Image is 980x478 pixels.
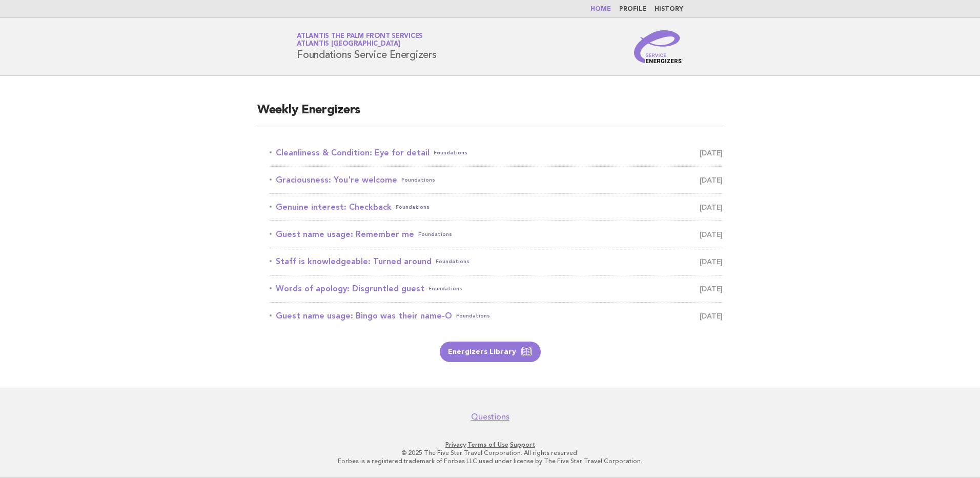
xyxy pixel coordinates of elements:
[297,33,423,47] a: Atlantis The Palm Front ServicesAtlantis [GEOGRAPHIC_DATA]
[270,282,723,296] a: Words of apology: Disgruntled guestFoundations [DATE]
[428,282,462,296] span: Foundations
[700,254,723,269] span: [DATE]
[700,173,723,187] span: [DATE]
[176,449,804,457] p: © 2025 The Five Star Travel Corporation. All rights reserved.
[700,309,723,323] span: [DATE]
[634,30,683,63] img: Service Energizers
[418,227,452,242] span: Foundations
[270,146,723,160] a: Cleanliness & Condition: Eye for detailFoundations [DATE]
[700,227,723,242] span: [DATE]
[270,227,723,242] a: Guest name usage: Remember meFoundations [DATE]
[445,441,466,448] a: Privacy
[655,6,683,12] a: History
[434,146,467,160] span: Foundations
[176,441,804,449] p: · ·
[270,200,723,214] a: Genuine interest: CheckbackFoundations [DATE]
[270,254,723,269] a: Staff is knowledgeable: Turned aroundFoundations [DATE]
[471,412,509,422] a: Questions
[456,309,490,323] span: Foundations
[700,282,723,296] span: [DATE]
[467,441,508,448] a: Terms of Use
[176,457,804,465] p: Forbes is a registered trademark of Forbes LLC used under license by The Five Star Travel Corpora...
[436,254,469,269] span: Foundations
[700,146,723,160] span: [DATE]
[510,441,535,448] a: Support
[257,102,723,127] h2: Weekly Energizers
[297,33,437,60] h1: Foundations Service Energizers
[396,200,430,214] span: Foundations
[619,6,646,12] a: Profile
[270,309,723,323] a: Guest name usage: Bingo was their name-OFoundations [DATE]
[700,200,723,214] span: [DATE]
[297,41,400,48] span: Atlantis [GEOGRAPHIC_DATA]
[440,342,541,362] a: Energizers Library
[270,173,723,187] a: Graciousness: You're welcomeFoundations [DATE]
[590,6,611,12] a: Home
[401,173,435,187] span: Foundations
